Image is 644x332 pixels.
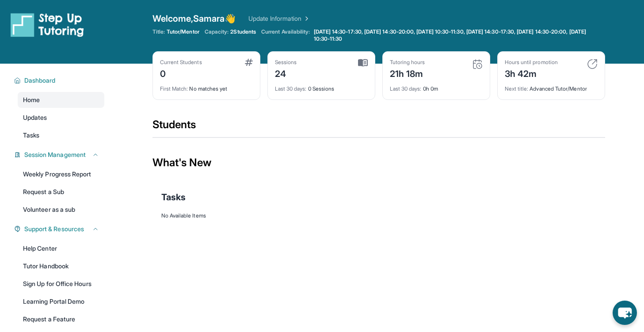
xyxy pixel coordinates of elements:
[275,59,297,66] div: Sessions
[152,143,605,182] div: What's New
[160,85,188,92] span: First Match :
[205,28,229,35] span: Capacity:
[18,166,104,182] a: Weekly Progress Report
[505,59,558,66] div: Hours until promotion
[390,59,425,66] div: Tutoring hours
[160,80,253,92] div: No matches yet
[275,85,307,92] span: Last 30 days :
[245,59,253,66] img: card
[152,28,165,35] span: Title:
[18,276,104,292] a: Sign Up for Office Hours
[505,66,558,80] div: 3h 42m
[24,225,84,233] span: Support & Resources
[261,28,310,42] span: Current Availability:
[472,59,483,69] img: card
[505,85,529,92] span: Next title :
[18,127,104,143] a: Tasks
[18,110,104,126] a: Updates
[314,28,603,42] span: [DATE] 14:30-17:30, [DATE] 14:30-20:00, [DATE] 10:30-11:30, [DATE] 14:30-17:30, [DATE] 14:30-20:0...
[161,212,596,219] div: No Available Items
[613,301,637,325] button: chat-button
[18,240,104,256] a: Help Center
[587,59,598,69] img: card
[390,85,422,92] span: Last 30 days :
[358,59,368,67] img: card
[18,184,104,200] a: Request a Sub
[275,80,368,92] div: 0 Sessions
[23,131,39,140] span: Tasks
[18,258,104,274] a: Tutor Handbook
[161,191,186,203] span: Tasks
[160,66,202,80] div: 0
[301,14,310,23] img: Chevron Right
[248,14,310,23] a: Update Information
[160,59,202,66] div: Current Students
[505,80,598,92] div: Advanced Tutor/Mentor
[21,225,99,233] button: Support & Resources
[23,95,40,104] span: Home
[390,80,483,92] div: 0h 0m
[24,150,86,159] span: Session Management
[167,28,199,35] span: Tutor/Mentor
[18,92,104,108] a: Home
[312,28,605,42] a: [DATE] 14:30-17:30, [DATE] 14:30-20:00, [DATE] 10:30-11:30, [DATE] 14:30-17:30, [DATE] 14:30-20:0...
[18,202,104,218] a: Volunteer as a sub
[18,311,104,327] a: Request a Feature
[390,66,425,80] div: 21h 18m
[21,150,99,159] button: Session Management
[18,294,104,309] a: Learning Portal Demo
[275,66,297,80] div: 24
[23,113,47,122] span: Updates
[21,76,99,85] button: Dashboard
[152,118,605,137] div: Students
[152,12,236,25] span: Welcome, Samara 👋
[11,12,84,37] img: logo
[230,28,256,35] span: 2 Students
[24,76,56,85] span: Dashboard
